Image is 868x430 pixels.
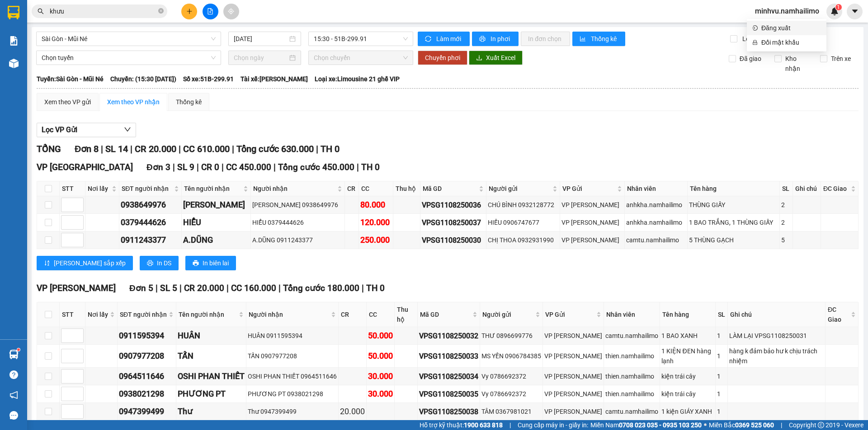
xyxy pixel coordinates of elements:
[121,234,180,246] div: 0911243377
[184,283,224,293] span: CR 20.000
[518,420,588,430] span: Cung cấp máy in - giấy in:
[419,388,478,400] div: VPSG1108250035
[422,217,485,228] div: VPSG1108250037
[420,214,486,231] td: VPSG1108250037
[479,36,487,43] span: printer
[761,37,821,47] span: Đổi mật khẩu
[252,235,344,245] div: A.DŨNG 0911243377
[357,162,359,172] span: |
[278,283,281,293] span: |
[101,143,103,154] span: |
[752,25,758,31] span: login
[543,403,604,421] td: VP Phạm Ngũ Lão
[75,143,99,154] span: Đơn 8
[44,97,91,107] div: Xem theo VP gửi
[173,162,175,172] span: |
[73,240,83,247] span: Decrease Value
[560,231,625,249] td: VP Phạm Ngũ Lão
[818,422,824,428] span: copyright
[50,6,156,16] input: Tìm tên, số ĐT hoặc mã đơn
[179,310,237,319] span: Tên người nhận
[223,4,239,19] button: aim
[156,283,158,293] span: |
[562,184,615,194] span: VP Gửi
[118,345,176,368] td: 0907977208
[704,423,707,427] span: ⚪️
[827,54,854,64] span: Trên xe
[207,8,213,14] span: file-add
[76,241,81,246] span: down
[73,376,83,383] span: Decrease Value
[572,32,625,46] button: bar-chartThống kê
[761,23,821,33] span: Đăng xuất
[185,256,236,270] button: printerIn biên lai
[222,162,224,172] span: |
[729,331,824,341] div: LÀM LẠI VPSG1108250031
[728,302,826,327] th: Ghi chú
[248,351,337,361] div: TẤN 0907977208
[119,214,182,231] td: 0379444626
[60,181,85,196] th: STT
[689,235,778,245] div: 5 THÙNG GẠCH
[76,337,81,342] span: down
[176,368,246,385] td: OSHI PHAN THIẾT
[248,389,337,399] div: PHƯƠNG PT 0938021298
[661,331,713,341] div: 1 BAO XANH
[345,181,359,196] th: CR
[119,329,175,342] div: 0911595394
[739,34,762,44] span: Lọc CR
[605,389,658,399] div: thien.namhailimo
[472,32,519,46] button: printerIn phơi
[661,389,713,399] div: kiện trái cây
[76,395,81,400] span: down
[183,74,234,84] span: Số xe: 51B-299.91
[709,420,774,430] span: Miền Bắc
[362,283,364,293] span: |
[184,184,241,194] span: Tên người nhận
[135,143,176,154] span: CR 20.000
[359,181,393,196] th: CC
[488,200,558,210] div: CHÚ BÌNH 0932128772
[395,302,418,327] th: Thu hộ
[236,143,314,154] span: Tổng cước 630.000
[315,74,400,84] span: Loại xe: Limousine 21 ghế VIP
[248,407,337,416] div: Thư 0947399499
[73,405,83,412] span: Increase Value
[393,181,420,196] th: Thu hộ
[661,346,713,366] div: 1 KIỆN ĐEN hàng lạnh
[183,199,249,211] div: [PERSON_NAME]
[314,32,408,46] span: 15:30 - 51B-299.91
[543,345,604,368] td: VP Phạm Ngũ Lão
[248,331,337,341] div: HUÂN 0911595394
[8,6,19,19] img: logo-vxr
[232,143,234,154] span: |
[545,310,594,319] span: VP Gửi
[481,389,541,399] div: Vy 0786692372
[73,394,83,401] span: Decrease Value
[119,405,175,418] div: 0947399499
[201,162,219,172] span: CR 0
[73,222,83,229] span: Decrease Value
[717,407,726,416] div: 1
[420,310,471,319] span: Mã GD
[544,331,602,341] div: VP [PERSON_NAME]
[9,350,19,359] img: warehouse-icon
[73,356,83,363] span: Decrease Value
[283,283,359,293] span: Tổng cước 180.000
[234,34,288,44] input: 11/08/2025
[316,143,318,154] span: |
[44,260,50,267] span: sort-ascending
[178,405,245,418] div: Thư
[158,7,164,16] span: close-circle
[73,336,83,342] span: Decrease Value
[9,370,18,379] span: question-circle
[360,216,392,229] div: 120.000
[314,51,408,65] span: Chọn chuyến
[543,368,604,385] td: VP Phạm Ngũ Lão
[605,331,658,341] div: camtu.namhailimo
[178,329,245,342] div: HUÂN
[252,217,344,227] div: HIỂU 0379444626
[178,388,245,400] div: PHƯƠNG PT
[76,377,81,383] span: down
[186,8,193,14] span: plus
